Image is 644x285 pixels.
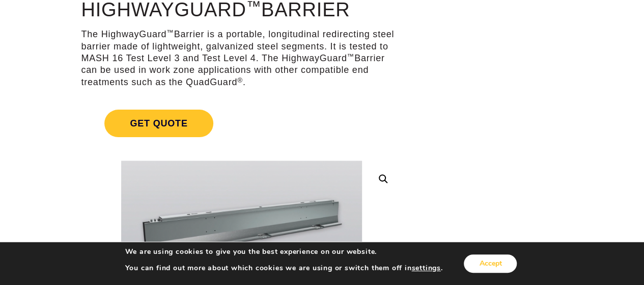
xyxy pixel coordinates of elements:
button: settings [411,264,440,273]
p: We are using cookies to give you the best experience on our website. [125,247,443,256]
sup: ® [237,76,243,84]
p: You can find out more about which cookies we are using or switch them off in . [125,264,443,273]
span: Get Quote [104,110,213,137]
p: The HighwayGuard Barrier is a portable, longitudinal redirecting steel barrier made of lightweigh... [81,29,402,88]
sup: ™ [166,29,174,36]
button: Accept [464,254,517,273]
a: Get Quote [81,97,402,149]
sup: ™ [347,53,354,60]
